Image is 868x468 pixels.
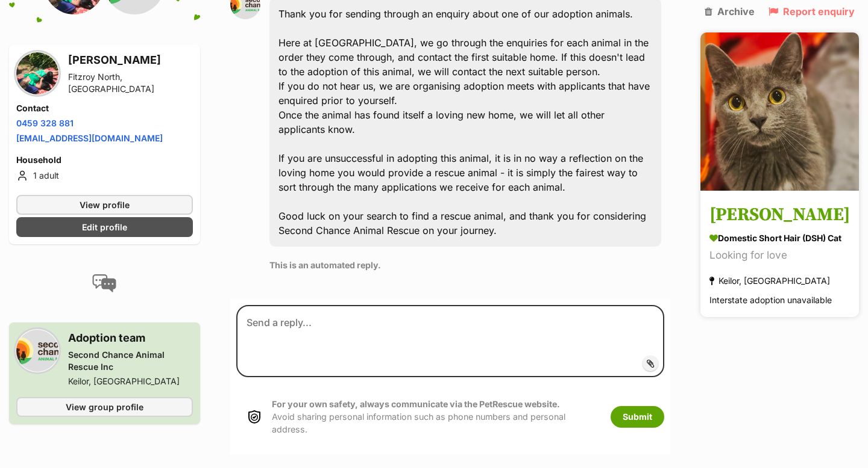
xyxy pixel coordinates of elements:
[68,71,193,95] div: Fitzroy North, [GEOGRAPHIC_DATA]
[16,397,193,417] a: View group profile
[709,232,850,245] div: Domestic Short Hair (DSH) Cat
[709,248,850,264] div: Looking for love
[705,6,755,17] a: Archive
[16,168,193,183] li: 1 adult
[16,118,74,128] a: 0459 328 881
[16,330,58,372] img: Second Chance Animal Rescue Inc profile pic
[92,274,116,292] img: conversation-icon-4a6f8262b818ee0b60e3300018af0b2d0b884aa5de6e9bcb8d3d4eeb1a70a7c4.svg
[709,295,832,306] span: Interstate adoption unavailable
[769,6,855,17] a: Report enquiry
[80,199,130,211] span: View profile
[272,398,599,436] p: Avoid sharing personal information such as phone numbers and personal address.
[68,349,193,373] div: Second Chance Animal Rescue Inc
[68,375,193,387] div: Keilor, [GEOGRAPHIC_DATA]
[272,399,560,409] strong: For your own safety, always communicate via the PetRescue website.
[68,52,193,69] h3: [PERSON_NAME]
[16,195,193,215] a: View profile
[709,202,850,229] h3: [PERSON_NAME]
[16,217,193,237] a: Edit profile
[82,221,127,233] span: Edit profile
[16,52,58,94] img: Hayley Flynn profile pic
[700,32,859,191] img: Vera
[66,401,143,413] span: View group profile
[611,406,664,428] button: Submit
[700,193,859,318] a: [PERSON_NAME] Domestic Short Hair (DSH) Cat Looking for love Keilor, [GEOGRAPHIC_DATA] Interstate...
[269,259,661,271] p: This is an automated reply.
[16,133,163,143] a: [EMAIL_ADDRESS][DOMAIN_NAME]
[16,102,193,114] h4: Contact
[709,273,830,289] div: Keilor, [GEOGRAPHIC_DATA]
[16,154,193,166] h4: Household
[68,330,193,346] h3: Adoption team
